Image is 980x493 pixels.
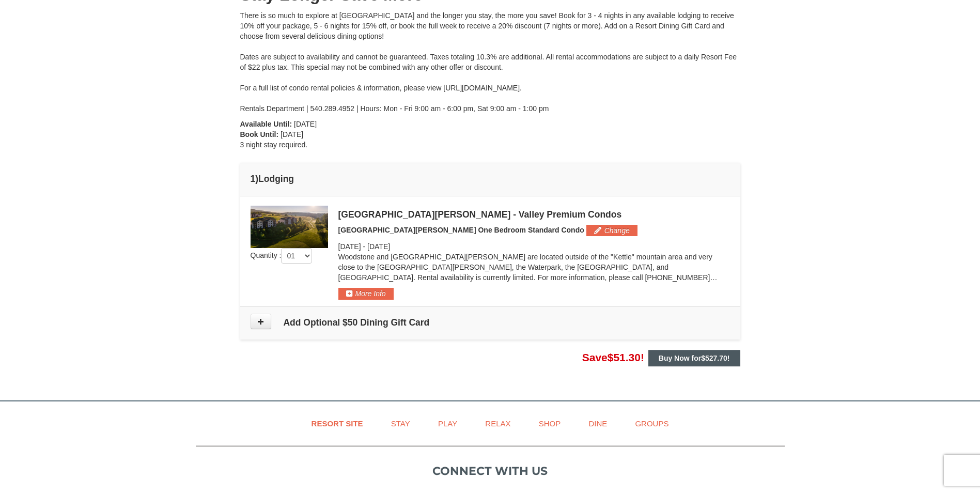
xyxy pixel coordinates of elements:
span: [DATE] [294,120,317,128]
strong: Book Until: [240,130,279,138]
a: Stay [378,412,423,435]
button: More Info [338,288,394,299]
a: Resort Site [299,412,376,435]
div: There is so much to explore at [GEOGRAPHIC_DATA] and the longer you stay, the more you save! Book... [240,10,740,114]
strong: Buy Now for ! [659,354,730,362]
button: Buy Now for$527.70! [648,350,740,366]
span: [DATE] [367,242,390,251]
a: Shop [526,412,574,435]
p: Woodstone and [GEOGRAPHIC_DATA][PERSON_NAME] are located outside of the "Kettle" mountain area an... [338,252,730,283]
a: Groups [622,412,681,435]
p: Connect with us [196,463,785,480]
button: Change [586,225,637,236]
span: ) [255,174,258,184]
span: [GEOGRAPHIC_DATA][PERSON_NAME] One Bedroom Standard Condo [338,226,584,234]
a: Relax [472,412,523,435]
strong: Available Until: [240,120,292,128]
div: [GEOGRAPHIC_DATA][PERSON_NAME] - Valley Premium Condos [338,209,730,220]
span: [DATE] [281,130,303,138]
span: [DATE] [338,242,361,251]
img: 19219041-4-ec11c166.jpg [251,206,328,248]
span: 3 night stay required. [240,141,308,149]
a: Dine [575,412,620,435]
h4: 1 Lodging [251,174,730,184]
span: $527.70 [701,354,727,362]
a: Play [425,412,470,435]
span: - [363,242,365,251]
span: $51.30 [608,351,641,363]
span: Save ! [582,351,644,363]
span: Quantity : [251,251,313,259]
h4: Add Optional $50 Dining Gift Card [251,317,730,328]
